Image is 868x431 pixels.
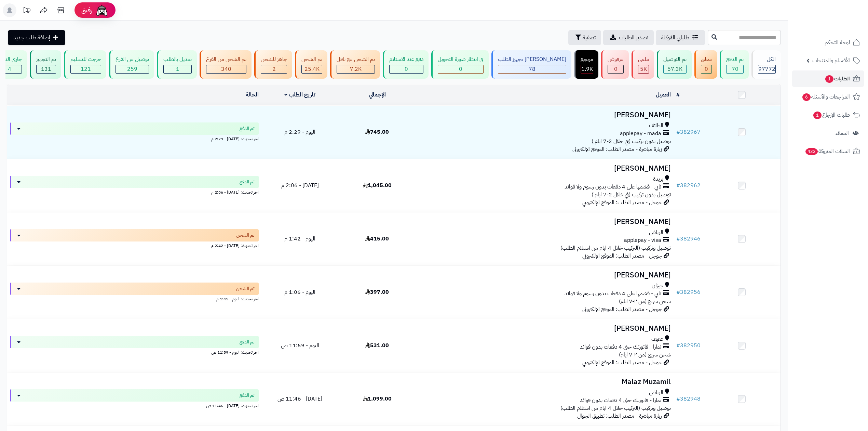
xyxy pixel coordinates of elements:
[581,55,593,63] div: مرتجع
[624,236,661,244] span: applepay - visa
[758,65,775,73] span: 97772
[405,65,408,73] span: 0
[240,392,255,399] span: تم الدفع
[582,358,662,367] span: جوجل - مصدر الطلب: الموقع الإلكتروني
[792,125,864,141] a: العملاء
[792,89,864,105] a: المراجعات والأسئلة6
[640,65,647,73] span: 5K
[369,91,386,99] a: الإجمالي
[813,111,822,119] span: 1
[726,55,744,63] div: تم الدفع
[176,65,179,73] span: 1
[498,65,566,73] div: 78
[419,325,671,332] h3: [PERSON_NAME]
[582,252,662,260] span: جوجل - مصدر الطلب: الموقع الإلكتروني
[390,65,423,73] div: 0
[13,34,50,42] span: إضافة طلب جديد
[277,395,322,403] span: [DATE] - 11:46 ص
[812,56,850,65] span: الأقسام والمنتجات
[651,335,663,343] span: عفيف
[10,348,259,355] div: اخر تحديث: اليوم - 11:59 ص
[573,50,600,79] a: مرتجع 1.9K
[419,271,671,279] h3: [PERSON_NAME]
[732,65,738,73] span: 70
[302,65,322,73] div: 25380
[583,34,596,42] span: تصفية
[365,128,389,136] span: 745.00
[619,34,648,42] span: تصدير الطلبات
[116,65,149,73] div: 259
[438,65,483,73] div: 0
[419,378,671,386] h3: Malaz Muzamil
[8,30,65,45] a: إضافة طلب جديد
[638,55,649,63] div: ملغي
[693,50,718,79] a: معلق 0
[163,55,192,63] div: تعديل بالطلب
[284,91,315,99] a: تاريخ الطلب
[272,65,276,73] span: 2
[164,65,191,73] div: 1
[301,55,322,63] div: تم الشحن
[572,145,662,153] span: زيارة مباشرة - مصدر الطلب: الموقع الإلكتروني
[261,55,287,63] div: جاهز للشحن
[95,3,109,17] img: ai-face.png
[619,297,671,305] span: شحن سريع (من ٢-٧ ايام)
[592,137,671,145] span: توصيل بدون تركيب (في خلال 2-7 ايام )
[70,55,101,63] div: خرجت للتسليم
[792,143,864,159] a: السلات المتروكة433
[108,50,155,79] a: توصيل من الفرع 259
[676,181,680,190] span: #
[10,135,259,142] div: اخر تحديث: [DATE] - 2:29 م
[389,55,423,63] div: دفع عند الاستلام
[705,65,708,73] span: 0
[236,232,255,239] span: تم الشحن
[676,181,701,190] a: #382962
[653,175,663,183] span: بريدة
[580,396,661,404] span: تمارا - فاتورتك حتى 4 دفعات بدون فوائد
[592,191,671,199] span: توصيل بدون تركيب (في خلال 2-7 ايام )
[284,288,315,296] span: اليوم - 1:06 م
[430,50,490,79] a: في انتظار صورة التحويل 0
[221,65,231,73] span: 340
[240,339,255,345] span: تم الدفع
[438,55,484,63] div: في انتظار صورة التحويل
[676,341,680,350] span: #
[676,395,701,403] a: #382948
[676,395,680,403] span: #
[656,30,705,45] a: طلباتي المُوكلة
[649,228,663,236] span: الرياض
[565,290,661,298] span: تابي - قسّمها على 4 دفعات بدون رسوم ولا فوائد
[240,179,255,185] span: تم الدفع
[81,65,91,73] span: 121
[281,181,319,190] span: [DATE] - 2:06 م
[10,188,259,195] div: اخر تحديث: [DATE] - 2:06 م
[10,241,259,249] div: اخر تحديث: [DATE] - 2:42 م
[81,6,92,14] span: رفيق
[701,65,711,73] div: 0
[155,50,198,79] a: تعديل بالطلب 1
[37,65,56,73] div: 131
[261,65,287,73] div: 2
[568,30,601,45] button: تصفية
[676,91,680,99] a: #
[198,50,253,79] a: تم الشحن من الفرع 340
[329,50,381,79] a: تم الشحن مع ناقل 7.2K
[750,50,782,79] a: الكل97772
[676,288,680,296] span: #
[10,402,259,409] div: اخر تحديث: [DATE] - 11:46 ص
[825,38,850,47] span: لوحة التحكم
[813,110,850,120] span: طلبات الإرجاع
[676,128,680,136] span: #
[365,235,389,243] span: 415.00
[363,395,392,403] span: 1,099.00
[63,50,108,79] a: خرجت للتسليم 121
[608,55,624,63] div: مرفوض
[825,75,834,83] span: 1
[281,341,319,350] span: اليوم - 11:59 ص
[41,65,51,73] span: 131
[727,65,743,73] div: 70
[582,305,662,313] span: جوجل - مصدر الطلب: الموقع الإلكتروني
[676,341,701,350] a: #382950
[758,55,776,63] div: الكل
[676,235,680,243] span: #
